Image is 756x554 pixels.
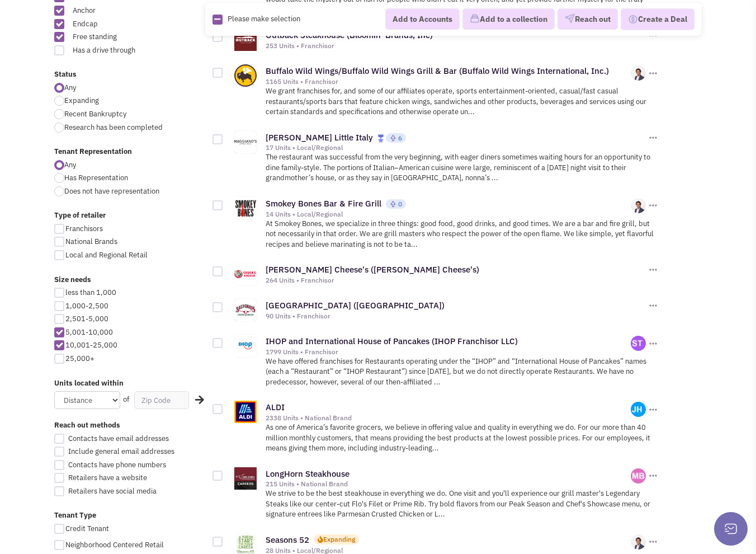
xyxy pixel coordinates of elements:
label: Tenant Type [54,510,205,521]
a: Buffalo Wild Wings/Buffalo Wild Wings Grill & Bar (Buffalo Wild Wings International, Inc.) [266,65,609,76]
span: 5,001-10,000 [65,327,113,337]
a: Smokey Bones Bar & Fire Grill [266,198,381,209]
div: Search Nearby [188,393,202,407]
label: Status [54,69,205,80]
a: Seasons 52 [266,534,309,545]
img: Deal-Dollar.png [628,13,638,26]
span: Expanding [64,96,99,105]
img: locallyfamous-upvote.png [390,134,396,142]
p: As one of America’s favorite grocers, we believe in offering value and quality in everything we d... [266,422,659,454]
span: Has Representation [64,173,128,182]
span: Any [64,83,76,92]
img: locallyfamous-upvote.png [390,200,396,208]
div: 90 Units • Franchisor [266,312,646,321]
span: Anchor [65,6,159,16]
input: Zip Code [134,391,188,409]
span: Credit Tenant [65,524,109,533]
button: Add to a collection [462,9,555,30]
a: ALDI [266,402,285,412]
span: less than 1,000 [65,288,116,297]
img: GWcgSp96gUOB1S4RpiHg8Q.png [631,336,646,351]
span: 10,001-25,000 [65,340,117,350]
span: 0 [398,200,402,208]
span: Include general email addresses [68,447,174,456]
div: 1165 Units • Franchisor [266,77,631,86]
span: Neighborhood Centered Retail [65,540,164,550]
img: locallyfamous-largeicon.png [377,134,384,143]
label: Tenant Representation [54,147,205,157]
a: LongHorn Steakhouse [266,468,349,479]
span: National Brands [65,237,117,246]
div: 253 Units • Franchisor [266,41,646,50]
span: Contacts have email addresses [68,434,169,443]
span: 2,501-5,000 [65,314,108,323]
label: Size needs [54,275,205,285]
p: We have offered franchises for Restaurants operating under the “IHOP” and “International House of... [266,356,659,388]
span: Any [64,160,76,170]
button: Create a Deal [621,8,694,31]
button: Reach out [557,9,618,30]
span: 6 [398,134,402,142]
div: 17 Units • Local/Regional [266,143,646,152]
span: Free standing [65,32,159,43]
div: Expanding [323,534,355,544]
span: Please make selection [228,14,300,24]
span: Local and Regional Retail [65,250,148,260]
img: Rectangle.png [212,15,223,25]
span: 25,000+ [65,354,94,363]
img: VectorPaper_Plane.png [565,14,575,24]
span: Research has been completed [64,123,163,132]
p: We grant franchises for, and some of our affiliates operate, sports entertainment-oriented, casua... [266,86,659,118]
span: Recent Bankruptcy [64,109,126,119]
div: 1799 Units • Franchisor [266,348,631,356]
div: 2338 Units • National Brand [266,414,631,422]
label: Reach out methods [54,420,205,431]
img: u5d3dRBWs0qmMDKungyBMw.png [631,534,646,550]
label: Units located within [54,378,205,389]
img: 2I3Z1yKndE6wSdz65014tQ.png [631,402,646,417]
span: Does not have representation [64,186,159,196]
div: 14 Units • Local/Regional [266,210,631,219]
label: Type of retailer [54,210,205,221]
p: We strive to be the best steakhouse in everything we do. One visit and you'll experience our gril... [266,489,659,520]
img: u5d3dRBWs0qmMDKungyBMw.png [631,198,646,213]
a: [PERSON_NAME] Cheese's ([PERSON_NAME] Cheese's) [266,264,479,275]
span: of [123,395,129,404]
img: icon-collection-lavender.png [470,14,480,24]
a: [PERSON_NAME] Little Italy [266,132,373,143]
img: fx8D_MpmKk--R6tJeJFsig.png [631,468,646,483]
p: At Smokey Bones, we specialize in three things: good food, good drinks, and good times. We are a ... [266,219,659,250]
a: IHOP and International House of Pancakes (IHOP Franchisor LLC) [266,336,518,346]
span: 1,000-2,500 [65,301,108,311]
img: u5d3dRBWs0qmMDKungyBMw.png [631,65,646,81]
button: Add to Accounts [385,8,460,30]
p: The restaurant was successful from the very beginning, with eager diners sometimes waiting hours ... [266,152,659,184]
span: Contacts have phone numbers [68,460,166,470]
span: Retailers have a website [68,473,147,482]
span: Has a drive through [65,45,159,56]
span: Endcap [65,19,159,30]
span: Retailers have social media [68,486,157,496]
div: 215 Units • National Brand [266,480,631,489]
div: 264 Units • Franchisor [266,276,646,285]
a: [GEOGRAPHIC_DATA] ([GEOGRAPHIC_DATA]) [266,300,445,311]
span: Franchisors [65,224,103,233]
